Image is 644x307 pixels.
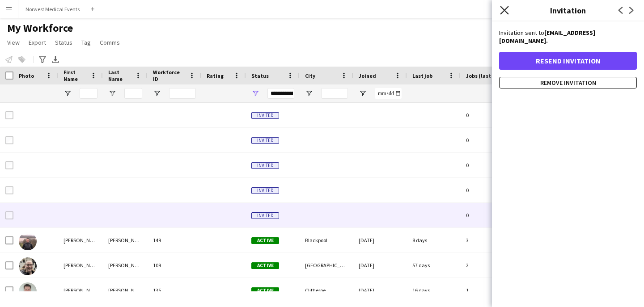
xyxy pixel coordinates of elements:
span: Invited [251,112,279,119]
div: 0 [461,153,539,177]
button: Remove invitation [499,77,637,88]
span: View [7,38,20,46]
div: 0 [461,203,539,227]
button: Norwest Medical Events [18,0,87,18]
div: 16 days [407,278,461,303]
div: 0 [461,103,539,127]
span: Photo [19,72,34,79]
div: 135 [148,278,201,303]
span: Jobs (last 90 days) [466,72,513,79]
span: Rating [207,72,224,79]
a: Comms [96,37,123,48]
div: [PERSON_NAME] [103,253,148,278]
span: First Name [64,69,87,82]
button: Open Filter Menu [64,89,72,97]
div: [PERSON_NAME] [58,228,103,252]
div: Blackpool [300,228,353,252]
input: First Name Filter Input [80,88,97,99]
span: Joined [359,72,376,79]
button: Open Filter Menu [359,89,367,97]
div: 8 days [407,228,461,252]
input: Joined Filter Input [375,88,402,99]
span: Active [251,287,279,294]
div: [PERSON_NAME] [58,253,103,278]
span: Active [251,237,279,244]
div: 109 [148,253,201,278]
div: [DATE] [353,253,407,278]
div: 2 [461,253,539,278]
div: 1 [461,278,539,303]
span: Invited [251,212,279,219]
div: [DATE] [353,228,407,252]
input: Row Selection is disabled for this row (unchecked) [5,211,13,219]
span: Status [55,38,72,46]
div: [DATE] [353,278,407,303]
div: 3 [461,228,539,252]
input: Workforce ID Filter Input [169,88,196,99]
div: [PERSON_NAME] [58,278,103,303]
span: Export [29,38,46,46]
div: 149 [148,228,201,252]
span: Invited [251,137,279,144]
a: Tag [78,37,94,48]
div: [PERSON_NAME] [103,228,148,252]
input: Row Selection is disabled for this row (unchecked) [5,136,13,144]
input: Row Selection is disabled for this row (unchecked) [5,186,13,194]
p: Invitation sent to [499,29,637,45]
span: Tag [81,38,91,46]
button: Open Filter Menu [305,89,313,97]
strong: [EMAIL_ADDRESS][DOMAIN_NAME]. [499,29,595,45]
button: Open Filter Menu [108,89,116,97]
span: Last Name [108,69,131,82]
button: Open Filter Menu [153,89,161,97]
span: Active [251,262,279,269]
div: 0 [461,178,539,202]
button: Resend invitation [499,52,637,70]
span: Invited [251,187,279,194]
span: Comms [100,38,120,46]
span: My Workforce [7,21,73,35]
a: Status [51,37,76,48]
span: Status [251,72,269,79]
div: Clitheroe [300,278,353,303]
input: City Filter Input [321,88,348,99]
span: Workforce ID [153,69,185,82]
div: [PERSON_NAME] [103,278,148,303]
input: Last Name Filter Input [124,88,142,99]
div: 0 [461,128,539,152]
input: Row Selection is disabled for this row (unchecked) [5,111,13,119]
a: Export [25,37,50,48]
span: City [305,72,315,79]
app-action-btn: Export XLSX [50,54,61,65]
a: View [4,37,23,48]
img: Adam Sharif [19,232,37,250]
img: Aimee Johnson [19,257,37,275]
app-action-btn: Advanced filters [37,54,48,65]
h3: Invitation [492,4,644,16]
span: Invited [251,162,279,169]
div: 57 days [407,253,461,278]
div: [GEOGRAPHIC_DATA] [300,253,353,278]
input: Row Selection is disabled for this row (unchecked) [5,161,13,169]
span: Last job [412,72,432,79]
button: Open Filter Menu [251,89,259,97]
img: Alex Poulson [19,282,37,300]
